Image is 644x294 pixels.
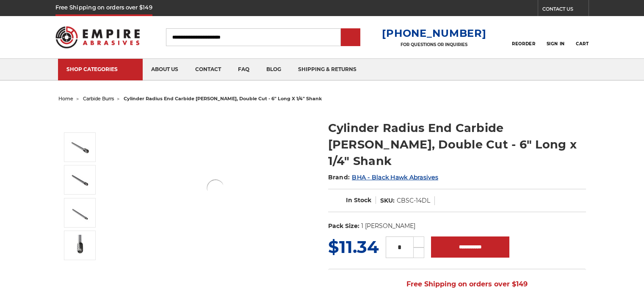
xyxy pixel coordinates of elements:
[58,96,73,102] a: home
[69,169,91,190] img: CBSC-3DL Long reach double cut carbide rotary burr, cylinder radius end cut shape 1/4 inch shank
[69,202,91,223] img: CBSC-1DL Long reach double cut carbide rotary burr, cylinder radius end cut shape 1/4 inch shank
[69,235,91,256] img: cylinder radius end cut shape burr head 6" long shank double cut tungsten carbide burr CBSC-5DL
[576,28,589,47] a: Cart
[70,261,91,280] button: Next
[124,96,322,102] span: cylinder radius end carbide [PERSON_NAME], double cut - 6" long x 1/4" shank
[66,66,134,72] div: SHOP CATEGORIES
[361,222,415,231] dd: 1 [PERSON_NAME]
[258,59,290,80] a: blog
[382,42,486,47] p: FOR QUESTIONS OR INQUIRIES
[328,236,379,257] span: $11.34
[229,59,258,80] a: faq
[205,178,226,199] img: CBSC-5DL Long reach double cut carbide rotary burr, cylinder radius end cut shape 1/4 inch shank
[397,196,430,205] dd: CBSC-14DL
[290,59,365,80] a: shipping & returns
[512,41,535,47] span: Reorder
[328,120,586,169] h1: Cylinder Radius End Carbide [PERSON_NAME], Double Cut - 6" Long x 1/4" Shank
[382,27,486,39] a: [PHONE_NUMBER]
[187,59,229,80] a: contact
[386,276,528,293] span: Free Shipping on orders over $149
[328,173,350,181] span: Brand:
[352,173,438,181] a: BHA - Black Hawk Abrasives
[55,21,140,54] img: Empire Abrasives
[380,196,395,205] dt: SKU:
[512,28,535,46] a: Reorder
[69,137,91,158] img: CBSC-5DL Long reach double cut carbide rotary burr, cylinder radius end cut shape 1/4 inch shank
[576,41,589,47] span: Cart
[346,196,371,204] span: In Stock
[143,59,187,80] a: about us
[542,4,589,16] a: CONTACT US
[83,96,114,102] a: carbide burrs
[547,41,565,47] span: Sign In
[328,222,359,231] dt: Pack Size:
[70,114,91,132] button: Previous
